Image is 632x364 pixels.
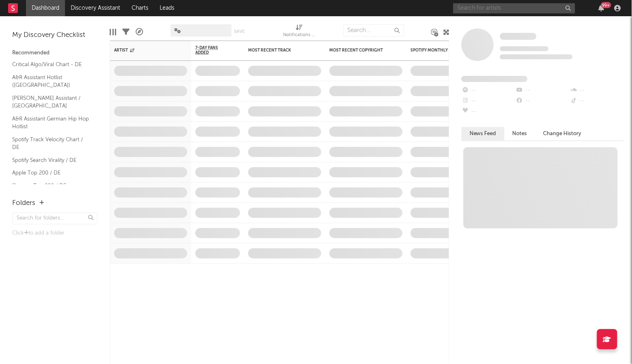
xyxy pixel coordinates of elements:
[122,20,130,44] div: Filters
[110,20,116,44] div: Edit Columns
[515,85,569,96] div: --
[12,213,97,224] input: Search for folders...
[12,135,89,152] a: Spotify Track Velocity Chart / DE
[500,46,549,51] span: Tracking Since: [DATE]
[283,20,316,44] div: Notifications (Artist)
[461,106,515,117] div: --
[329,48,390,53] div: Most Recent Copyright
[12,198,35,208] div: Folders
[283,30,316,40] div: Notifications (Artist)
[500,32,537,41] a: Some Artist
[12,94,89,110] a: [PERSON_NAME] Assistant / [GEOGRAPHIC_DATA]
[136,20,143,44] div: A&R Pipeline
[504,127,535,140] button: Notes
[601,2,611,8] div: 99 +
[570,85,624,96] div: --
[114,48,175,53] div: Artist
[461,76,528,82] span: Fans Added by Platform
[12,168,89,177] a: Apple Top 200 / DE
[535,127,590,140] button: Change History
[12,156,89,165] a: Spotify Search Virality / DE
[12,73,89,90] a: A&R Assistant Hotlist ([GEOGRAPHIC_DATA])
[453,3,575,13] input: Search for artists
[599,5,604,11] button: 99+
[195,45,228,55] span: 7-Day Fans Added
[12,48,97,58] div: Recommended
[12,114,89,131] a: A&R Assistant German Hip Hop Hotlist
[12,60,89,69] a: Critical Algo/Viral Chart - DE
[570,96,624,106] div: --
[12,228,97,238] div: Click to add a folder.
[461,127,504,140] button: News Feed
[411,48,472,53] div: Spotify Monthly Listeners
[12,30,97,40] div: My Discovery Checklist
[461,85,515,96] div: --
[248,48,309,53] div: Most Recent Track
[461,96,515,106] div: --
[343,24,404,37] input: Search...
[12,181,89,190] a: Shazam Top 200 / DE
[500,54,573,59] span: 0 fans last week
[500,33,537,40] span: Some Artist
[234,29,245,34] button: Save
[515,96,569,106] div: --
